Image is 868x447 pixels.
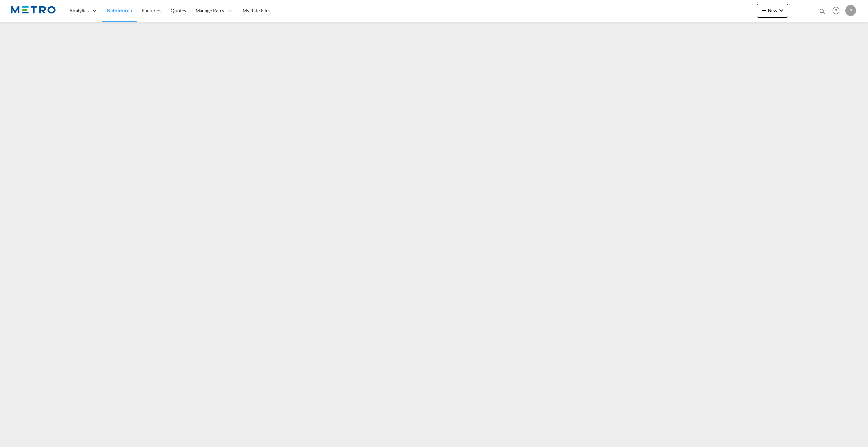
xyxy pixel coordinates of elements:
[777,6,785,14] md-icon: icon-chevron-down
[819,7,826,18] div: icon-magnify
[69,7,89,14] span: Analytics
[141,7,161,13] span: Enquiries
[10,3,56,18] img: 25181f208a6c11efa6aa1bf80d4cef53.png
[830,5,845,17] div: Help
[243,7,270,13] span: My Rate Files
[845,5,856,16] div: P
[760,6,768,14] md-icon: icon-plus 400-fg
[757,4,788,18] button: icon-plus 400-fgNewicon-chevron-down
[171,7,186,13] span: Quotes
[760,7,785,13] span: New
[830,5,842,16] span: Help
[107,7,132,13] span: Rate Search
[196,7,224,14] span: Manage Rates
[819,7,826,15] md-icon: icon-magnify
